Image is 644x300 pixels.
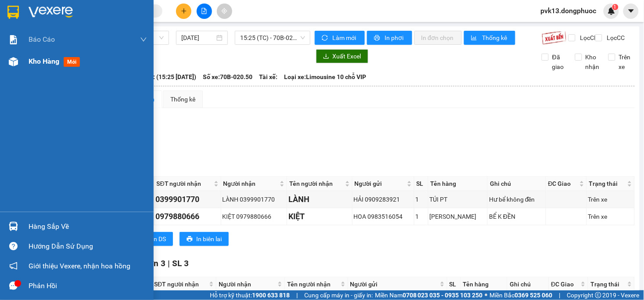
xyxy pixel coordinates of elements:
td: 0399901770 [155,191,221,208]
span: Bến xe [GEOGRAPHIC_DATA] [69,14,118,25]
div: Trên xe [588,195,633,204]
span: 1 [614,4,617,10]
span: ⚪️ [485,293,488,297]
span: copyright [595,292,601,298]
span: plus [181,8,187,14]
strong: 1900 633 818 [252,292,290,299]
span: download [323,53,329,60]
span: Hotline: 19001152 [69,39,108,44]
div: KIỆT [288,210,350,223]
div: HOA 0983516054 [354,212,413,221]
span: pvk13.dongphuoc [534,5,604,16]
span: mới [64,57,80,67]
span: Miền Nam [375,290,483,300]
div: TÚI PT [430,195,486,204]
div: HẢI 0909283921 [354,195,413,204]
button: file-add [197,4,212,19]
span: Báo cáo [29,34,55,45]
span: ĐC Giao [548,179,578,188]
span: VPK131509250003 [44,56,95,62]
span: Miền Bắc [490,290,553,300]
span: Tên người nhận [289,179,343,188]
span: | [559,290,561,300]
button: aim [217,4,232,19]
button: plus [176,4,191,19]
span: Đã giao [549,52,568,72]
span: Người gửi [350,279,438,289]
th: SL [447,277,461,292]
div: [PERSON_NAME] [430,212,486,221]
div: 0399901770 [156,193,219,206]
img: solution-icon [9,35,18,44]
span: Đơn 3 [142,258,165,268]
button: syncLàm mới [315,31,365,45]
td: LÀNH [287,191,352,208]
sup: 1 [612,4,619,10]
span: Trên xe [615,52,635,72]
span: Người nhận [223,179,278,188]
img: logo [3,5,42,44]
th: Tên hàng [428,177,488,191]
span: Cung cấp máy in - giấy in: [304,290,373,300]
span: Trạng thái [590,279,626,289]
div: KIỆT 0979880666 [223,212,286,221]
span: Tài xế: [259,72,277,82]
div: LÀNH 0399901770 [223,195,286,204]
button: In đơn chọn [414,31,462,45]
strong: 0369 525 060 [515,292,553,299]
span: caret-down [627,7,635,15]
strong: 0708 023 035 - 0935 103 250 [403,292,483,299]
span: Thống kê [482,33,508,43]
span: Người nhận [219,279,276,289]
th: SL [414,177,428,191]
button: caret-down [623,4,639,19]
span: bar-chart [471,35,479,42]
button: downloadXuất Excel [316,49,368,63]
span: 13:23:19 [DATE] [19,64,54,69]
span: Xuất Excel [333,51,361,61]
span: | [168,258,170,268]
span: SL 3 [172,258,189,268]
span: ĐC Giao [551,279,579,289]
button: printerIn DS [135,232,173,246]
img: icon-new-feature [608,7,615,15]
div: Hướng dẫn sử dụng [29,240,147,253]
button: printerIn phơi [367,31,412,45]
img: 9k= [542,31,567,45]
button: printerIn biên lai [180,232,229,246]
div: Trên xe [588,212,633,221]
img: logo-vxr [7,6,19,19]
span: aim [221,8,227,14]
span: SĐT người nhận [157,179,212,188]
th: Ghi chú [507,277,549,292]
div: 1 [416,195,427,204]
strong: ĐỒNG PHƯỚC [69,5,120,12]
div: Phản hồi [29,279,147,293]
img: warehouse-icon [9,57,18,66]
div: 0979880666 [156,210,219,223]
img: warehouse-icon [9,222,18,231]
span: Chuyến: (15:25 [DATE]) [132,72,196,82]
span: message [9,282,18,290]
span: Kho nhận [582,52,603,72]
span: Người gửi [355,179,405,188]
span: Làm mới [333,33,358,43]
span: ----------------------------------------- [24,47,108,54]
span: Lọc CR [577,33,600,43]
span: question-circle [9,242,18,250]
span: Tên người nhận [287,279,338,289]
span: notification [9,262,18,270]
span: 15:25 (TC) - 70B-020.50 [240,31,305,44]
span: SĐT người nhận [154,279,207,289]
button: bar-chartThống kê [464,31,515,45]
span: In biên lai [196,234,222,244]
th: Tên hàng [461,277,508,292]
span: printer [374,35,381,42]
span: In phơi [385,33,405,43]
span: Giới thiệu Vexere, nhận hoa hồng [29,260,130,271]
span: Hỗ trợ kỹ thuật: [210,290,290,300]
td: KIỆT [287,208,352,225]
span: down [140,36,147,43]
span: [PERSON_NAME]: [3,57,95,62]
span: file-add [201,8,207,14]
